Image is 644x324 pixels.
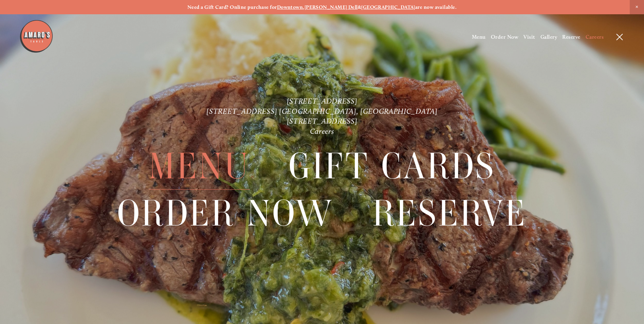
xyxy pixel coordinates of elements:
a: [STREET_ADDRESS] [287,116,357,126]
a: Visit [523,34,535,40]
a: Careers [310,127,334,136]
a: Downtown [277,4,303,10]
a: Menu [149,143,250,189]
strong: are now available. [415,4,457,10]
a: [GEOGRAPHIC_DATA] [361,4,415,10]
a: Menu [472,34,486,40]
a: Order Now [491,34,518,40]
span: Reserve [372,190,527,237]
a: Reserve [372,190,527,236]
strong: , [303,4,304,10]
a: [STREET_ADDRESS] [287,96,357,106]
a: Careers [586,34,604,40]
a: Gallery [540,34,557,40]
img: Amaro's Table [19,19,53,53]
a: Order Now [117,190,334,236]
strong: Need a Gift Card? Online purchase for [187,4,277,10]
a: [STREET_ADDRESS] [GEOGRAPHIC_DATA], [GEOGRAPHIC_DATA] [206,107,437,116]
a: Gift Cards [289,143,495,189]
a: [PERSON_NAME] Dell [305,4,358,10]
strong: & [358,4,361,10]
span: Order Now [117,190,334,237]
a: Reserve [562,34,580,40]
